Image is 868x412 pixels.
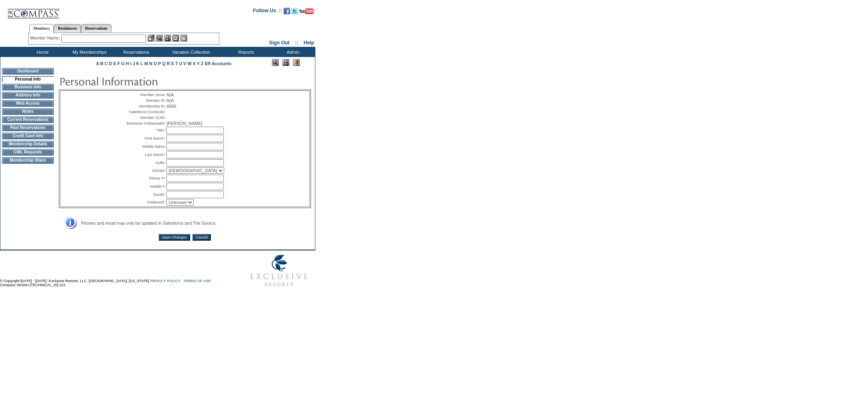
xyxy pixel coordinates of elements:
[158,61,161,66] a: P
[179,61,182,66] a: U
[112,47,159,57] td: Reservations
[291,8,298,14] img: Follow us on Twitter
[269,40,289,46] a: Sign Out
[140,61,143,66] a: L
[284,8,290,14] img: Become our fan on Facebook
[171,61,174,66] a: S
[172,35,179,42] img: Reservations
[144,61,148,66] a: M
[162,61,165,66] a: Q
[253,7,282,17] td: Follow Us ::
[113,61,116,66] a: E
[30,35,61,42] div: Member Name:
[125,175,166,182] td: Phone #*:
[59,73,222,89] img: pgTtlPersonalInfo.gif
[164,35,171,42] img: Impersonate
[96,61,99,66] a: A
[188,61,192,66] a: W
[2,125,54,131] td: Past Reservations
[125,110,166,114] td: Salesforce ContactID:
[125,98,166,103] td: Member ID:
[2,149,54,156] td: CWL Requests
[7,2,60,19] img: Compass Home
[184,61,186,66] a: V
[299,8,314,14] img: Subscribe to our YouTube Channel
[193,61,196,66] a: X
[2,108,54,115] td: Notes
[2,157,54,164] td: Membership Share
[295,40,298,46] span: ::
[117,61,120,66] a: F
[2,116,54,123] td: Current Reservations
[284,10,290,15] a: Become our fan on Facebook
[105,61,108,66] a: C
[222,47,269,57] td: Reports
[2,68,54,75] td: Dashboard
[125,159,166,167] td: Suffix:
[159,47,222,57] td: Vacation Collection
[125,199,166,206] td: Preferred*:
[269,47,315,57] td: Admin
[167,61,170,66] a: R
[153,61,157,66] a: O
[299,10,314,15] a: Subscribe to our YouTube Channel
[166,98,174,103] span: N/A
[291,10,298,15] a: Follow us on Twitter
[18,47,65,57] td: Home
[159,234,190,241] input: Save Changes
[125,191,166,198] td: Email*:
[125,127,166,134] td: Title*:
[54,24,81,33] a: Residences
[100,61,103,66] a: B
[125,92,166,97] td: Member Since:
[150,279,180,283] a: PRIVACY POLICY
[192,234,211,241] input: Cancel
[148,35,155,42] img: b_edit.gif
[125,143,166,150] td: Middle Name:
[59,216,77,230] img: Address Info
[175,61,178,66] a: T
[125,183,166,190] td: Mobile #:
[81,24,112,33] a: Reservations
[304,40,314,46] a: Help
[166,121,202,126] span: [PERSON_NAME]
[205,61,232,66] a: ER Accounts
[201,61,203,66] a: Z
[166,92,174,97] span: N/A
[125,151,166,158] td: Last Name*:
[2,84,54,90] td: Business Info
[125,121,166,126] td: Exclusive Ambassador:
[166,104,176,109] span: 8369
[156,35,163,42] img: View
[130,61,131,66] a: I
[197,61,200,66] a: Y
[121,61,125,66] a: G
[125,104,166,109] td: Membership ID:
[293,59,300,66] img: Log Concern/Member Elevation
[133,61,135,66] a: J
[243,250,315,291] img: Exclusive Resorts
[2,100,54,107] td: Web Access
[136,61,140,66] a: K
[149,61,153,66] a: N
[125,115,166,120] td: Member GUID:
[2,92,54,99] td: Address Info
[184,279,211,283] a: TERMS OF USE
[126,61,129,66] a: H
[272,59,279,66] img: View Mode
[2,141,54,147] td: Membership Details
[180,35,187,42] img: b_calculator.gif
[125,135,166,142] td: First Name*:
[81,221,216,226] span: Phones and email may only be updated in Salesforce and The Source.
[2,133,54,139] td: Credit Card Info
[109,61,112,66] a: D
[2,76,54,82] td: Personal Info
[282,59,289,66] img: Impersonate
[29,24,54,33] a: Members
[65,47,112,57] td: My Memberships
[125,167,166,174] td: Gender:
